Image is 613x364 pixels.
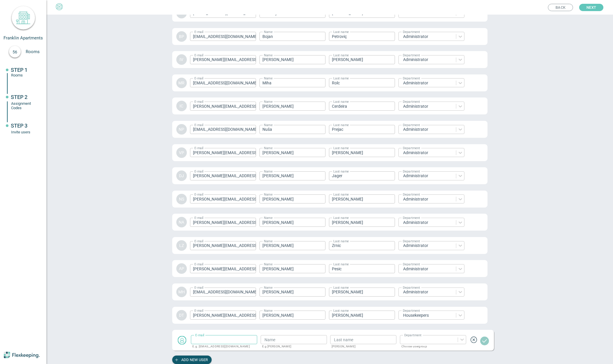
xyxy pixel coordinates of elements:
[176,240,187,251] div: LZ
[579,4,603,11] button: Next
[586,4,596,11] span: Next
[11,94,27,100] span: STEP 2
[172,356,212,364] button: Add new user
[332,345,392,348] p: [PERSON_NAME]
[9,46,21,58] div: 56
[176,147,187,158] div: VP
[192,345,253,348] p: E.g. [EMAIL_ADDRESS][DOMAIN_NAME]
[181,356,208,364] span: Add new user
[262,345,323,348] p: E.g [PERSON_NAME]
[11,130,37,134] div: Invite users
[401,345,462,348] p: Choose usergroup
[11,73,37,77] div: Rooms
[176,78,187,88] div: MR
[11,101,37,110] div: Assignment Codes
[176,54,187,65] div: IV
[176,194,187,204] div: NS
[11,67,27,73] span: STEP 1
[176,170,187,181] div: DJ
[555,4,565,11] span: Back
[548,4,573,11] button: Back
[176,287,187,297] div: MH
[11,123,27,129] span: STEP 3
[4,35,43,41] span: Franklin Apartments
[176,31,187,42] div: BP
[176,217,187,227] div: NA
[26,49,46,54] span: Rooms
[176,101,187,111] div: IC
[176,263,187,274] div: AP
[176,310,187,321] div: DT
[176,124,187,135] div: NP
